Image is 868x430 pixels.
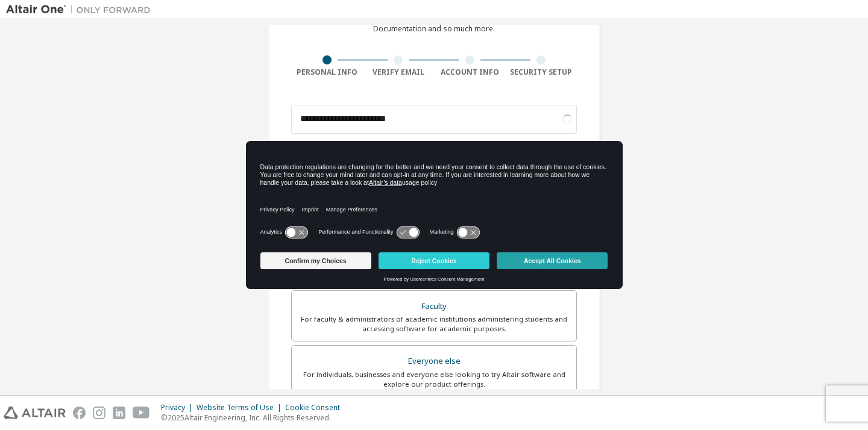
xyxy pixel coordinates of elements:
[299,314,569,334] div: For faculty & administrators of academic institutions administering students and accessing softwa...
[434,67,506,77] div: Account Info
[197,403,285,413] div: Website Terms of Use
[161,413,347,423] p: © 2025 Altair Engineering, Inc. All Rights Reserved.
[299,298,569,315] div: Faculty
[285,403,347,413] div: Cookie Consent
[93,407,105,419] img: instagram.svg
[506,67,577,77] div: Security Setup
[299,370,569,389] div: For individuals, businesses and everyone else looking to try Altair software and explore our prod...
[299,353,569,370] div: Everyone else
[6,4,157,16] img: Altair One
[291,67,363,77] div: Personal Info
[73,407,86,419] img: facebook.svg
[133,407,150,419] img: youtube.svg
[161,403,197,413] div: Privacy
[363,67,435,77] div: Verify Email
[113,407,125,419] img: linkedin.svg
[4,407,66,419] img: altair_logo.svg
